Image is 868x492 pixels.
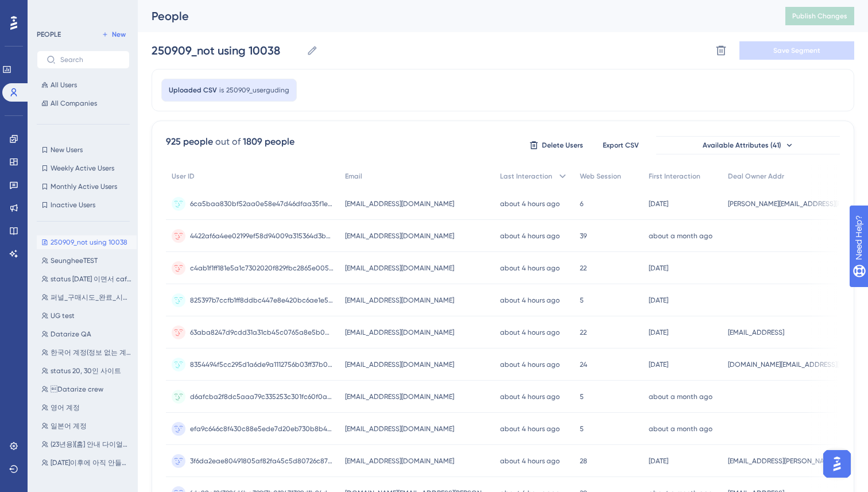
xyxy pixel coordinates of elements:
[152,42,302,59] input: Segment Name
[51,403,80,412] span: 영어 계정
[580,424,584,433] span: 5
[649,393,712,401] time: about a month ago
[345,392,454,401] span: [EMAIL_ADDRESS][DOMAIN_NAME]
[51,182,117,191] span: Monthly Active Users
[500,328,560,336] time: about 4 hours ago
[37,456,137,470] button: [DATE]이후에 아직 안들어온 유저
[649,328,668,336] time: [DATE]
[37,290,137,304] button: 퍼널_구매시도_완료_시장대비50등이하&딜오너 없음&KO
[51,421,87,431] span: 일본어 계정
[37,437,137,451] button: (23년용)[홈] 안내 다이얼로그 (온보딩 충돌 제외)
[51,80,77,90] span: All Users
[649,296,668,304] time: [DATE]
[51,440,132,449] span: (23년용)[홈] 안내 다이얼로그 (온보딩 충돌 제외)
[226,86,289,95] span: 250909_userguding
[728,456,835,466] span: [EMAIL_ADDRESS][PERSON_NAME]
[500,200,560,208] time: about 4 hours ago
[169,86,217,95] span: Uploaded CSV
[37,272,137,286] button: status [DATE] 이면서 cafe24
[51,348,132,357] span: 한국어 계정(정보 없는 계정 포함)
[37,327,137,341] button: Datarize QA
[345,296,454,305] span: [EMAIL_ADDRESS][DOMAIN_NAME]
[190,231,334,241] span: 4422af6a4ee02199ef58d94009a315364d3bd1e3b000a56dd2772c6ea606ee31
[528,136,585,154] button: Delete Users
[51,145,83,154] span: New Users
[51,330,91,339] span: Datarize QA
[580,296,584,305] span: 5
[345,328,454,337] span: [EMAIL_ADDRESS][DOMAIN_NAME]
[243,135,294,149] div: 1809 people
[728,328,784,337] span: [EMAIL_ADDRESS]
[580,264,587,273] span: 22
[190,328,334,337] span: 63aba8247d9cdd31a31cb45c0765a8e5b0b53847f26a16a14eaa84e3389cff26
[190,264,334,273] span: c4ab1f1ff181e5a1c7302020f829fbc2865e005d701af1d3cb94d9d2ea2a0b68
[190,296,334,305] span: 825397b7ccfb1ff8ddbc447e8e420bc6ae1e5a7fe20a61e6b58de5a24c942e28
[190,360,334,369] span: 8354494f5cc295d1a6de9a1112756b03ff37b0ea23294ce7025c9543f231b2c7
[580,172,621,181] span: Web Session
[219,86,224,95] span: is
[785,7,854,25] button: Publish Changes
[37,254,137,268] button: SeungheeTEST
[580,231,587,241] span: 39
[37,401,137,414] button: 영어 계정
[51,293,132,302] span: 퍼널_구매시도_완료_시장대비50등이하&딜오너 없음&KO
[37,364,137,378] button: status 20, 30인 사이트
[345,360,454,369] span: [EMAIL_ADDRESS][DOMAIN_NAME]
[60,56,120,64] input: Search
[98,28,130,41] button: New
[37,143,130,157] button: New Users
[345,231,454,241] span: [EMAIL_ADDRESS][DOMAIN_NAME]
[728,172,784,181] span: Deal Owner Addr
[37,419,137,433] button: 일본어 계정
[603,141,639,150] span: Export CSV
[345,172,362,181] span: Email
[792,11,847,21] span: Publish Changes
[345,264,454,273] span: [EMAIL_ADDRESS][DOMAIN_NAME]
[542,141,583,150] span: Delete Users
[172,172,195,181] span: User ID
[345,424,454,433] span: [EMAIL_ADDRESS][DOMAIN_NAME]
[51,274,132,284] span: status [DATE] 이면서 cafe24
[345,199,454,208] span: [EMAIL_ADDRESS][DOMAIN_NAME]
[37,309,137,323] button: UG test
[51,164,114,173] span: Weekly Active Users
[190,424,334,433] span: efa9c646c8f430c88e5ede7d20eb730b8b4fe4e64e3580586e13f53bc437238c
[500,457,560,465] time: about 4 hours ago
[37,161,130,175] button: Weekly Active Users
[345,456,454,466] span: [EMAIL_ADDRESS][DOMAIN_NAME]
[190,199,334,208] span: 6ca5baa830bf52aa0e58e47d46dfaa35f1e402ee6304ad57209af1773fa1e728
[649,200,668,208] time: [DATE]
[500,425,560,433] time: about 4 hours ago
[37,96,130,110] button: All Companies
[580,360,587,369] span: 24
[51,458,132,467] span: [DATE]이후에 아직 안들어온 유저
[500,361,560,369] time: about 4 hours ago
[51,385,103,394] span: Datarize crew
[51,366,121,375] span: status 20, 30인 사이트
[112,30,126,39] span: New
[649,264,668,272] time: [DATE]
[190,456,334,466] span: 3f6da2eae80491805af82fa45c5d80726c873ebf98175fb26f7a309bd346b62b
[580,199,583,208] span: 6
[656,136,840,154] button: Available Attributes (41)
[500,296,560,304] time: about 4 hours ago
[649,232,712,240] time: about a month ago
[27,3,72,17] span: Need Help?
[51,200,95,210] span: Inactive Users
[500,232,560,240] time: about 4 hours ago
[51,99,97,108] span: All Companies
[580,456,587,466] span: 28
[739,41,854,60] button: Save Segment
[500,393,560,401] time: about 4 hours ago
[649,425,712,433] time: about a month ago
[773,46,820,55] span: Save Segment
[580,328,587,337] span: 22
[649,172,700,181] span: First Interaction
[51,256,98,265] span: SeungheeTEST
[703,141,781,150] span: Available Attributes (41)
[215,135,241,149] div: out of
[51,311,75,320] span: UG test
[500,172,552,181] span: Last Interaction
